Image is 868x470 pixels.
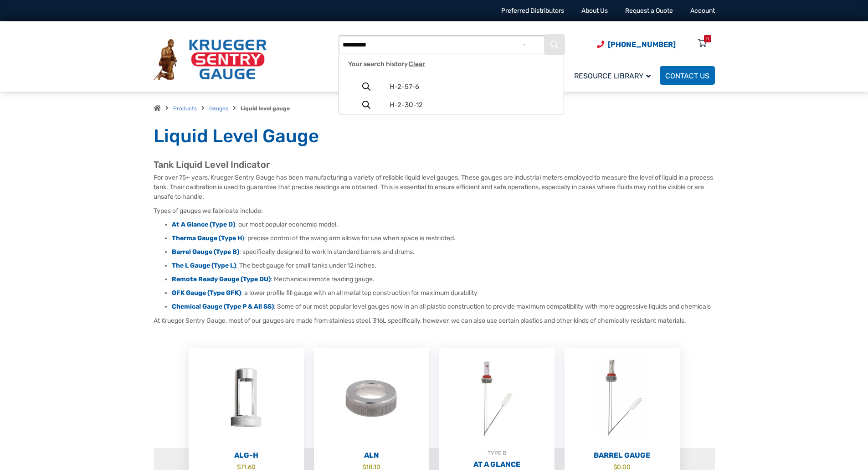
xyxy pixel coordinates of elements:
img: ALN [314,348,429,449]
a: Barrel Gauge (Type B) [172,248,239,256]
h1: Liquid Level Gauge [154,125,715,148]
p: Types of gauges we fabricate include: [154,206,715,216]
li: : The best gauge for small tanks under 12 inches. [172,261,715,270]
a: About Us [581,7,608,15]
a: Therma Gauge (Type H) [172,234,244,242]
span: H-2-30-12 [390,101,554,109]
h2: At A Glance [439,460,555,469]
h2: ALG-H [189,451,304,460]
a: Products [173,105,197,112]
button: Search [545,35,564,54]
h2: Barrel Gauge [565,451,680,460]
li: : specifically designed to work in standard barrels and drums. [172,248,715,257]
a: GFK Gauge (Type GFK) [172,289,241,297]
span: Contact Us [665,72,709,80]
h2: ALN [314,451,429,460]
li: : precise control of the swing arm allows for use when space is restricted. [172,234,715,243]
a: Phone Number (920) 434-8860 [597,39,676,50]
li: : Some of our most popular level gauges now in an all plastic construction to provide maximum com... [172,302,715,311]
a: At A Glance (Type D) [172,221,235,228]
span: H-2-57-6 [390,83,554,91]
img: At A Glance [439,348,555,449]
div: TYPE D [439,449,555,458]
img: Krueger Sentry Gauge [154,39,267,81]
img: ALG-OF [189,348,304,449]
img: Barrel Gauge [565,348,680,449]
a: Preferred Distributors [501,7,564,15]
strong: Liquid level gauge [241,105,290,112]
a: H-2-57-6 [339,77,564,96]
span: Clear [409,61,425,67]
a: Gauges [209,105,228,112]
strong: Therma Gauge (Type H [172,234,242,242]
a: Remote Ready Gauge (Type DU) [172,275,271,283]
a: Contact Us [660,66,715,85]
a: Chemical Gauge (Type P & All SS) [172,303,274,310]
a: Account [690,7,715,15]
li: : Mechanical remote reading gauge. [172,275,715,284]
p: At Krueger Sentry Gauge, most of our gauges are made from stainless steel, 316L specifically, how... [154,316,715,325]
p: For over 75+ years, Krueger Sentry Gauge has been manufacturing a variety of reliable liquid leve... [154,173,715,201]
span: Resource Library [574,72,651,80]
li: : a lower profile fill gauge with an all metal top construction for maximum durability [172,289,715,298]
div: 0 [706,35,709,42]
li: : our most popular economic model. [172,220,715,229]
span: Your search history [348,60,425,68]
span: [PHONE_NUMBER] [608,40,676,49]
a: The L Gauge (Type L) [172,262,236,269]
h2: Tank Liquid Level Indicator [154,159,715,170]
a: Request a Quote [625,7,673,15]
a: Resource Library [569,65,660,86]
a: H-2-30-12 [339,96,564,114]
